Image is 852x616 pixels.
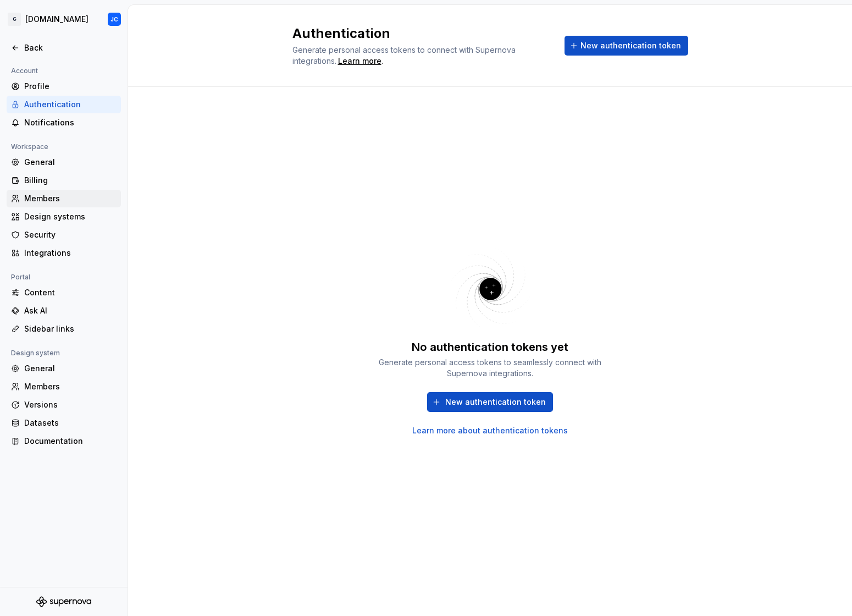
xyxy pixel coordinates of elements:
div: G [8,13,21,26]
a: Learn more [338,56,381,67]
a: Ask AI [7,302,121,320]
div: Profile [24,81,117,92]
svg: Supernova Logo [36,596,91,607]
div: Members [24,193,117,204]
div: Billing [24,175,117,186]
a: Billing [7,172,121,189]
span: New authentication token [445,397,546,408]
a: Back [7,39,121,57]
div: Back [24,42,117,53]
a: Documentation [7,432,121,450]
div: Generate personal access tokens to seamlessly connect with Supernova integrations. [375,357,606,379]
div: Ask AI [24,305,117,316]
div: Sidebar links [24,323,117,334]
a: Sidebar links [7,320,121,338]
a: Members [7,378,121,395]
div: Datasets [24,417,117,428]
span: . [336,57,383,65]
a: Notifications [7,114,121,131]
a: General [7,360,121,377]
div: Members [24,381,117,392]
div: Integrations [24,248,117,258]
div: Documentation [24,436,117,447]
div: Account [7,64,42,78]
div: No authentication tokens yet [412,339,568,355]
a: Integrations [7,244,121,262]
h2: Authentication [292,25,551,42]
div: Versions [24,399,117,410]
a: Learn more about authentication tokens [412,425,568,436]
a: Profile [7,78,121,95]
a: Design systems [7,208,121,226]
span: New authentication token [580,40,681,51]
button: New authentication token [565,36,688,56]
div: Portal [7,271,35,284]
a: Authentication [7,96,121,113]
a: Security [7,226,121,244]
div: Authentication [24,99,117,110]
a: Versions [7,396,121,414]
div: Design system [7,346,64,360]
a: Members [7,190,121,207]
a: Content [7,284,121,301]
a: Datasets [7,414,121,432]
button: New authentication token [427,392,553,412]
a: General [7,153,121,171]
span: Generate personal access tokens to connect with Supernova integrations. [292,45,518,65]
div: Content [24,287,117,298]
div: General [24,157,117,168]
button: G[DOMAIN_NAME]JC [2,7,125,31]
div: Notifications [24,117,117,128]
div: JC [110,15,118,24]
div: General [24,363,117,374]
div: Security [24,229,117,240]
div: Workspace [7,140,53,153]
div: [DOMAIN_NAME] [25,14,88,25]
div: Design systems [24,211,117,222]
